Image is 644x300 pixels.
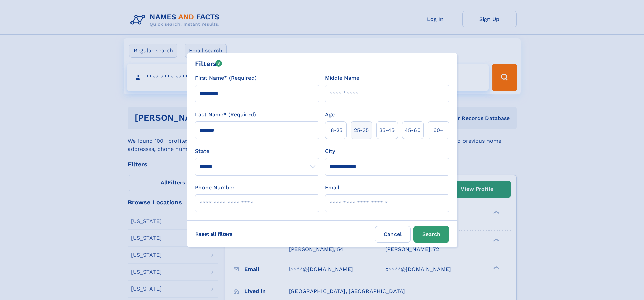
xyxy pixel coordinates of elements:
label: State [195,147,319,155]
label: City [325,147,335,155]
label: Reset all filters [191,226,237,242]
label: Cancel [375,226,411,243]
span: 35‑45 [379,126,395,134]
label: First Name* (Required) [195,74,257,82]
label: Email [325,184,339,192]
label: Age [325,111,335,119]
div: Filters [195,59,222,69]
button: Search [413,226,449,243]
label: Middle Name [325,74,359,82]
label: Last Name* (Required) [195,111,256,119]
span: 25‑35 [354,126,369,134]
span: 18‑25 [329,126,342,134]
span: 60+ [433,126,444,134]
label: Phone Number [195,184,235,192]
span: 45‑60 [405,126,421,134]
